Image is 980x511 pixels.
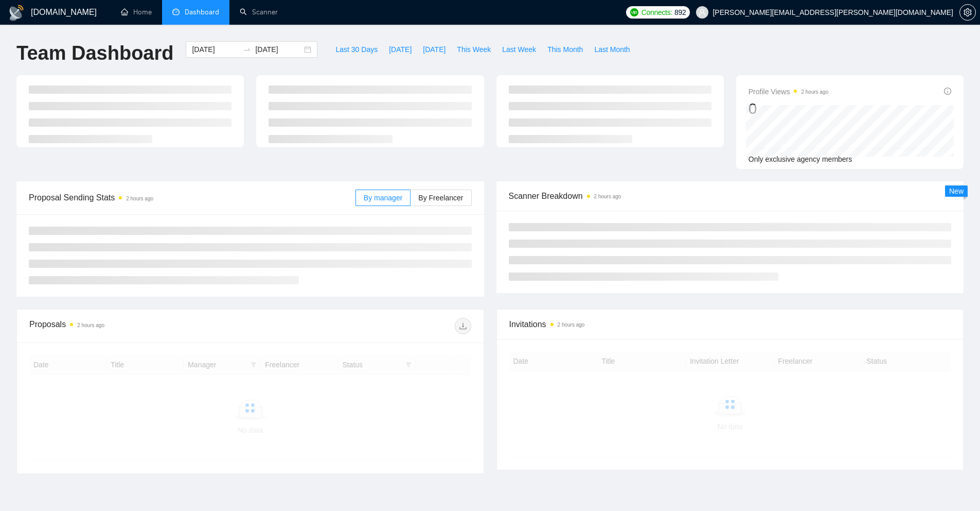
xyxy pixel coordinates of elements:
span: user [699,9,706,16]
button: This Month [542,41,589,58]
button: This Week [451,41,496,58]
span: By Freelancer [418,194,463,202]
span: Last Week [502,44,536,55]
span: dashboard [172,8,180,15]
span: By manager [364,194,402,202]
span: Last 30 Days [335,44,378,55]
time: 2 hours ago [801,89,828,95]
h1: Team Dashboard [16,41,173,65]
a: homeHome [121,8,152,16]
time: 2 hours ago [558,322,585,328]
span: New [949,187,964,195]
button: Last Month [589,41,635,58]
span: Dashboard [185,8,219,16]
img: upwork-logo.png [630,8,638,16]
span: Scanner Breakdown [509,190,952,202]
div: Proposals [29,318,250,334]
span: swap-right [243,45,251,54]
a: setting [959,8,976,16]
span: This Week [457,44,491,55]
time: 2 hours ago [77,322,104,328]
input: End date [255,44,302,55]
span: Proposal Sending Stats [29,191,355,204]
span: Profile Views [749,86,829,98]
span: [DATE] [423,44,446,55]
button: Last 30 Days [330,41,383,58]
span: info-circle [944,88,951,95]
span: Last Month [594,44,630,55]
span: [DATE] [389,44,412,55]
span: to [243,45,251,54]
span: Connects: [642,7,672,18]
button: [DATE] [417,41,451,58]
span: Only exclusive agency members [749,155,852,163]
img: logo [8,5,25,21]
button: setting [959,4,976,21]
input: Start date [192,44,239,55]
span: 892 [674,7,686,18]
a: searchScanner [240,8,278,16]
time: 2 hours ago [126,196,153,201]
button: Last Week [496,41,542,58]
span: This Month [547,44,583,55]
time: 2 hours ago [594,194,621,199]
div: 0 [749,99,829,118]
span: setting [960,8,975,16]
span: Invitations [509,318,951,331]
button: [DATE] [383,41,417,58]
